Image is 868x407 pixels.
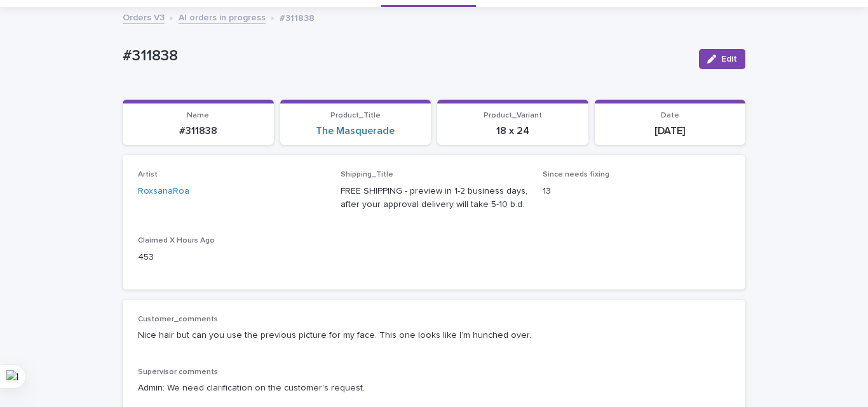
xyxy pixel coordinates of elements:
p: 13 [543,185,730,198]
p: FREE SHIPPING - preview in 1-2 business days, after your approval delivery will take 5-10 b.d. [341,185,528,211]
span: Customer_comments [138,316,218,323]
p: 18 x 24 [445,125,581,137]
p: [DATE] [602,125,738,137]
p: #311838 [280,10,315,24]
span: Since needs fixing [543,171,609,178]
a: RoxsanaRoa [138,185,189,198]
span: Edit [721,55,737,63]
p: #311838 [130,125,266,137]
a: Orders V3 [123,10,165,24]
span: Product_Variant [484,112,542,119]
span: Name [187,112,209,119]
span: Claimed X Hours Ago [138,237,215,244]
button: Edit [699,49,745,69]
span: Date [661,112,679,119]
a: The Masquerade [316,125,395,137]
p: 453 [138,251,325,264]
span: Supervisor comments [138,368,218,376]
p: #311838 [123,47,689,65]
span: Artist [138,171,158,178]
span: Shipping_Title [341,171,393,178]
p: Nice hair but can you use the previous picture for my face. This one looks like I’m hunched over. [138,329,730,342]
p: Admin: We need clarification on the customer's request. [138,382,730,395]
span: Product_Title [330,112,381,119]
a: AI orders in progress [179,10,266,24]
